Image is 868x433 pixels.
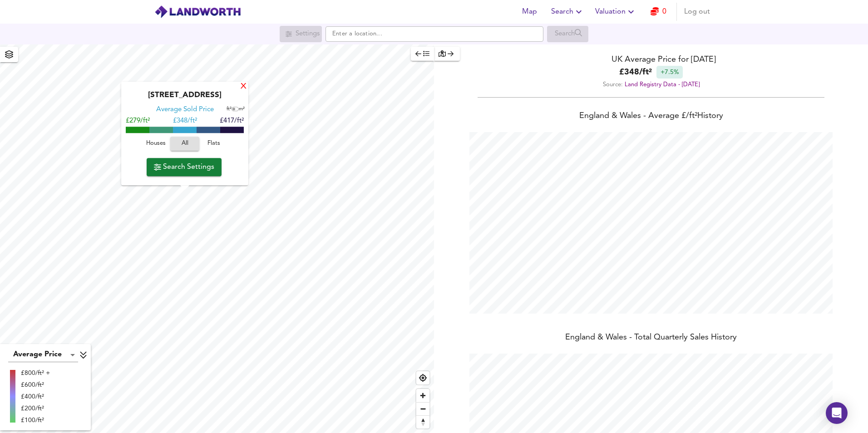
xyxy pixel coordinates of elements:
[21,416,50,425] div: £100/ft²
[656,66,683,79] div: +7.5%
[21,380,50,389] div: £600/ft²
[21,404,50,413] div: £200/ft²
[126,118,150,125] span: £279/ft²
[826,402,848,424] div: Open Intercom Messenger
[154,161,214,173] span: Search Settings
[434,110,868,123] div: England & Wales - Average £/ ft² History
[681,3,714,21] button: Log out
[551,5,584,18] span: Search
[416,402,429,415] button: Zoom out
[625,82,700,88] a: Land Registry Data - [DATE]
[239,107,245,112] span: m²
[651,5,666,18] a: 0
[143,139,168,149] span: Houses
[126,91,244,106] div: [STREET_ADDRESS]
[154,5,241,19] img: logo
[619,66,652,79] b: £ 348 / ft²
[515,3,544,21] button: Map
[21,392,50,401] div: £400/ft²
[170,137,199,151] button: All
[592,3,640,21] button: Valuation
[595,5,636,18] span: Valuation
[684,5,710,18] span: Log out
[547,3,588,21] button: Search
[434,332,868,344] div: England & Wales - Total Quarterly Sales History
[280,26,322,42] div: Search for a location first or explore the map
[518,5,540,18] span: Map
[325,26,543,42] input: Enter a location...
[147,158,222,176] button: Search Settings
[21,369,50,378] div: £800/ft² +
[202,139,226,149] span: Flats
[240,83,247,91] div: X
[434,54,868,66] div: UK Average Price for [DATE]
[547,26,588,42] div: Search for a location first or explore the map
[8,348,78,362] div: Average Price
[156,106,214,115] div: Average Sold Price
[416,389,429,402] button: Zoom in
[644,3,673,21] button: 0
[141,137,170,151] button: Houses
[227,107,232,112] span: ft²
[173,118,197,125] span: £ 348/ft²
[434,79,868,91] div: Source:
[416,371,429,384] button: Find my location
[199,137,228,151] button: Flats
[416,415,429,428] button: Reset bearing to north
[175,139,195,149] span: All
[220,118,244,125] span: £417/ft²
